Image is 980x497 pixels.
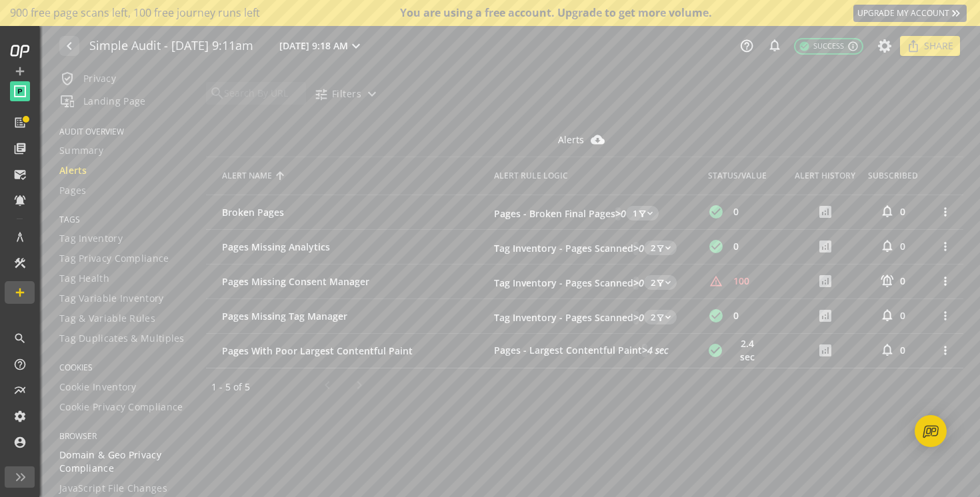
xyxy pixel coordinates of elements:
span: 100 [733,274,749,288]
span: Success [799,41,844,52]
mat-icon: expand_more [663,243,673,253]
div: 0 [867,274,919,288]
h1: Simple Audit - 15 October 2025 | 9:11am [89,39,253,53]
div: 0 [867,344,919,357]
div: 0 [867,205,919,219]
span: Tag Variable Inventory [59,292,164,305]
mat-icon: notifications_none [880,308,893,321]
span: Tag Inventory - Pages Scanned [494,276,633,289]
mat-icon: check_circle [799,41,810,52]
span: Tag Inventory - Pages Scanned [494,242,633,254]
mat-icon: notifications_active [13,194,27,207]
mat-icon: mark_email_read [13,168,27,181]
mat-icon: ios_share [907,39,920,53]
mat-icon: more_vert [939,309,952,322]
i: > [615,207,621,221]
mat-icon: expand_more [348,38,364,54]
i: > [633,311,639,324]
button: Filters [309,82,385,106]
span: Cookie Privacy Compliance [59,400,183,414]
div: ALERT NAME [222,170,272,181]
input: Search By URL [223,86,303,101]
mat-icon: architecture [13,231,27,244]
span: Pages [59,184,87,197]
mat-icon: analytics [817,239,833,254]
button: Next page [343,371,375,403]
mat-icon: construction [13,256,27,270]
mat-icon: add [13,286,27,299]
div: You are using a free account. Upgrade to get more volume. [400,5,713,21]
i: 4 sec [647,344,668,356]
mat-icon: info_outline [847,41,859,52]
div: 0 [867,240,919,253]
span: Landing Page [59,93,146,109]
span: Pages Missing Tag Manager [222,310,358,322]
mat-icon: warning_amber [705,274,727,288]
mat-icon: more_vert [939,205,952,219]
mat-icon: add [13,65,27,78]
span: 0 [733,240,739,253]
i: > [633,276,639,290]
span: COOKIES [59,362,189,373]
span: Tag Inventory - Pages Scanned [494,311,633,324]
mat-icon: check_circle [705,239,727,254]
th: ALERT HISTORY [794,157,867,195]
img: Customer Logo [10,81,30,101]
mat-icon: tune [314,87,328,101]
mat-icon: notifications_none [767,38,781,51]
mat-icon: notifications_none [880,239,893,252]
span: Pages Missing Analytics [222,241,341,253]
mat-icon: help_outline [739,39,754,53]
span: 2 [651,276,673,289]
div: 0 [867,309,919,322]
mat-icon: more_vert [939,274,952,288]
mat-icon: check_circle [705,204,727,220]
i: 0 [639,276,644,289]
mat-icon: list_alt [13,116,27,129]
button: [DATE] 9:18 AM [277,37,367,55]
span: Privacy [59,71,116,87]
span: Broken Pages [222,206,295,219]
i: 0 [639,242,644,254]
span: Tag Inventory [59,232,123,245]
mat-icon: search [209,85,223,101]
span: AUDIT OVERVIEW [59,126,189,137]
mat-icon: multiline_chart [13,384,27,397]
mat-icon: expand_more [645,208,655,219]
mat-icon: more_vert [939,240,952,253]
div: Open Intercom Messenger [915,415,947,447]
mat-icon: expand_more [663,277,673,288]
mat-icon: analytics [817,308,833,324]
th: SUBSCRIBED [867,157,929,195]
th: STATUS/VALUE [692,157,795,195]
button: Previous page [311,371,343,403]
span: 2 [651,242,673,254]
mat-icon: settings [13,410,27,423]
span: 0 [733,205,739,219]
mat-icon: notifications_none [880,204,893,217]
span: 2 [651,311,673,324]
mat-icon: navigate_before [61,38,75,54]
span: Domain & Geo Privacy Compliance [59,448,189,475]
mat-icon: help_outline [13,358,27,371]
span: Filters [332,82,361,106]
th: ALERT RULE LOGIC [494,157,692,195]
mat-icon: notifications_none [880,342,893,356]
span: Tag Duplicates & Multiples [59,332,185,345]
span: 2.4 sec [733,337,763,364]
span: 0 [733,309,739,322]
a: UPGRADE MY ACCOUNT [853,5,967,22]
span: JavaScript File Changes [59,482,167,495]
mat-icon: expand_more [663,312,673,322]
span: Pages - Broken Final Pages [494,207,615,220]
span: Cookie Inventory [59,380,137,394]
div: ALERT NAME [222,170,483,181]
mat-icon: keyboard_double_arrow_right [949,7,963,20]
span: Pages Missing Consent Manager [222,275,380,288]
span: Tag & Variable Rules [59,312,155,325]
mat-icon: verified_user [59,71,75,87]
mat-icon: check_circle [705,342,726,358]
button: Share [900,36,960,56]
mat-icon: analytics [817,273,833,289]
mat-icon: more_vert [939,344,952,357]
